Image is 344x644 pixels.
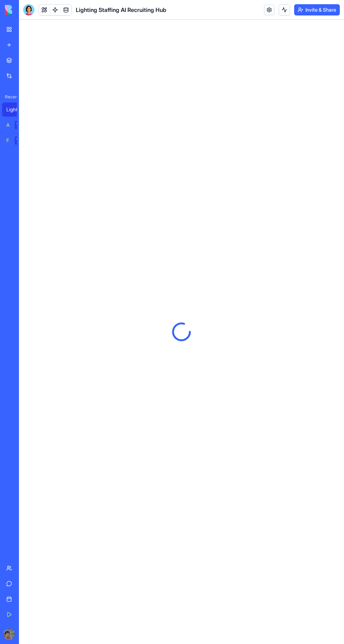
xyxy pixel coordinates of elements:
img: logo [5,5,48,15]
div: AI Logo Generator [6,121,10,129]
a: Lighting Staffing AI Recruiting Hub [2,103,30,117]
div: TRY [15,121,26,129]
span: Lighting Staffing AI Recruiting Hub [76,6,166,14]
a: AI Logo GeneratorTRY [2,118,30,132]
a: Feedback FormTRY [2,133,30,147]
div: TRY [15,136,26,145]
div: Lighting Staffing AI Recruiting Hub [6,106,26,113]
img: ACg8ocKtzIvw67-hOFaK7x2Eg_4uBMM6Fd6YO9YKnqw18cheOXDli-g=s96-c [4,629,15,640]
button: Invite & Share [294,4,340,15]
span: Recent [2,94,17,100]
div: Feedback Form [6,137,10,144]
